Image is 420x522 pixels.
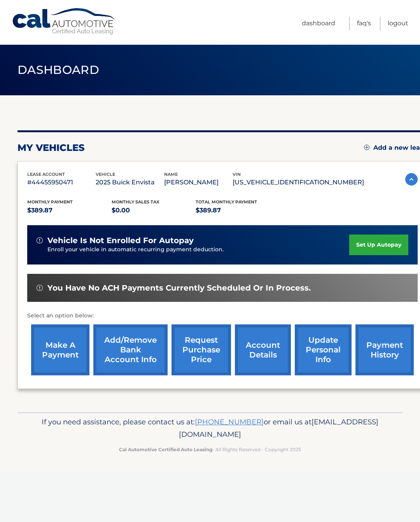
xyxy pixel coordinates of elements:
[179,417,378,439] span: [EMAIL_ADDRESS][DOMAIN_NAME]
[112,199,159,205] span: Monthly sales Tax
[364,145,369,150] img: add.svg
[27,205,112,216] p: $389.87
[96,172,115,177] span: vehicle
[405,173,418,186] img: accordion-active.svg
[17,142,85,154] h2: my vehicles
[233,172,241,177] span: vin
[47,236,194,245] span: vehicle is not enrolled for autopay
[27,177,96,188] p: #44455950471
[31,324,89,375] a: make a payment
[27,199,73,205] span: Monthly Payment
[196,199,257,205] span: Total Monthly Payment
[295,324,352,375] a: update personal info
[349,235,408,255] a: set up autopay
[388,17,408,30] a: Logout
[233,177,364,188] p: [US_VEHICLE_IDENTIFICATION_NUMBER]
[171,324,231,375] a: request purchase price
[164,177,233,188] p: [PERSON_NAME]
[17,63,99,77] span: Dashboard
[112,205,196,216] p: $0.00
[119,447,212,452] strong: Cal Automotive Certified Auto Leasing
[196,205,280,216] p: $389.87
[195,417,264,426] a: [PHONE_NUMBER]
[29,416,391,441] p: If you need assistance, please contact us at: or email us at
[47,245,349,254] p: Enroll your vehicle in automatic recurring payment deduction.
[93,324,168,375] a: Add/Remove bank account info
[29,445,391,454] p: - All Rights Reserved - Copyright 2025
[27,172,65,177] span: lease account
[302,17,335,30] a: Dashboard
[47,283,311,293] span: You have no ACH payments currently scheduled or in process.
[355,324,414,375] a: payment history
[164,172,178,177] span: name
[27,311,418,321] p: Select an option below:
[235,324,291,375] a: account details
[12,8,117,35] a: Cal Automotive
[357,17,371,30] a: FAQ's
[37,285,43,291] img: alert-white.svg
[96,177,164,188] p: 2025 Buick Envista
[37,237,43,243] img: alert-white.svg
